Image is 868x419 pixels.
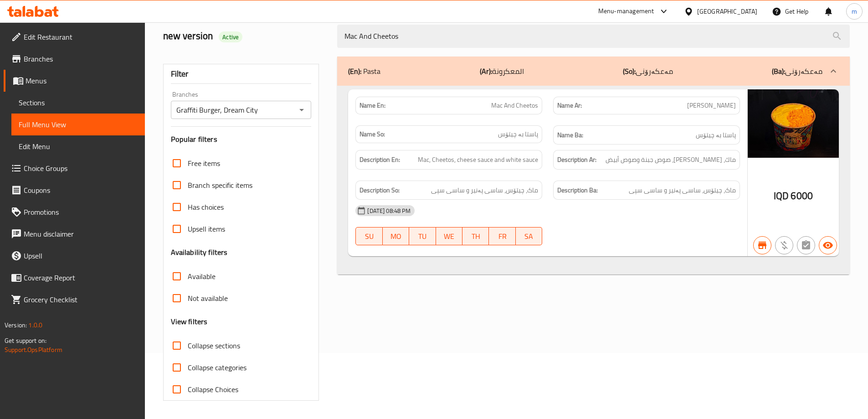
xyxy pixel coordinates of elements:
span: Coupons [24,185,138,196]
a: Full Menu View [11,114,145,135]
span: Coverage Report [24,272,138,283]
span: SU [360,230,379,243]
h3: Availability filters [171,247,228,258]
a: Edit Restaurant [4,26,145,48]
button: SU [355,227,382,245]
span: Promotions [24,207,138,217]
button: MO [383,227,409,245]
span: پاستا بە چیتۆس [696,129,736,141]
span: ماك، شيتوس، صوص جبنة وصوص أبيض [606,154,736,166]
a: Menus [4,70,145,92]
button: Not has choices [797,236,815,254]
span: Collapse Choices [188,384,238,395]
button: Purchased item [775,236,793,254]
span: Mac, Cheetos, cheese sauce and white sauce [418,154,538,166]
a: Coupons [4,179,145,201]
a: Promotions [4,201,145,223]
a: Branches [4,48,145,70]
strong: Description So: [360,185,400,196]
a: Support.OpsPlatform [5,344,62,356]
span: Version: [5,319,27,331]
b: (So): [623,64,636,78]
span: [DATE] 08:48 PM [364,207,414,215]
span: Full Menu View [19,119,138,130]
span: Collapse categories [188,362,247,373]
span: Get support on: [5,335,46,347]
span: Menu disclaimer [24,228,138,239]
a: Coverage Report [4,267,145,289]
span: 1.0.0 [28,319,42,331]
span: Edit Restaurant [24,31,138,42]
span: Mac And Cheetos [491,101,538,110]
div: Menu-management [598,6,654,17]
span: Upsell [24,250,138,261]
span: TU [413,230,432,243]
span: [PERSON_NAME] [687,101,736,110]
span: Choice Groups [24,163,138,174]
a: Choice Groups [4,157,145,179]
strong: Description Ba: [557,185,598,196]
button: TH [462,227,489,245]
span: Menus [26,75,138,86]
h3: Popular filters [171,134,312,145]
strong: Name En: [360,101,385,110]
span: TH [466,230,485,243]
b: (En): [348,64,361,78]
span: ماک، چیتۆس، ساسی پەنیر و ساسی سپی [629,185,736,196]
span: Branches [24,53,138,64]
span: Has choices [188,202,224,212]
strong: Description Ar: [557,154,596,166]
span: Sections [19,97,138,108]
a: Upsell [4,245,145,267]
span: 6000 [791,187,813,205]
a: Grocery Checklist [4,289,145,310]
span: Collapse sections [188,340,240,351]
input: search [337,25,850,48]
span: Grocery Checklist [24,294,138,305]
b: (Ba): [772,64,785,78]
span: ماک، چیتۆس، ساسی پەنیر و ساسی سپی [431,185,538,196]
button: TU [409,227,436,245]
span: Free items [188,158,220,169]
span: IQD [774,187,789,205]
button: SA [516,227,542,245]
div: [GEOGRAPHIC_DATA] [697,6,757,16]
button: Available [819,236,837,254]
span: Active [219,33,242,41]
span: m [852,6,857,16]
span: Edit Menu [19,141,138,152]
h2: new version [163,29,327,43]
span: Branch specific items [188,180,252,191]
a: Menu disclaimer [4,223,145,245]
a: Sections [11,92,145,114]
strong: Description En: [360,154,400,166]
span: پاستا بە چیتۆس [498,129,538,139]
button: WE [436,227,462,245]
p: مەعکەرۆنی [623,66,673,77]
b: (Ar): [480,64,492,78]
p: المعكرونة [480,66,524,77]
div: (En): Pasta(Ar):المعكرونة(So):مەعکەرۆنی(Ba):مەعکەرۆنی [337,86,850,275]
div: (En): Pasta(Ar):المعكرونة(So):مەعکەرۆنی(Ba):مەعکەرۆنی [337,57,850,86]
span: MO [386,230,406,243]
button: FR [489,227,515,245]
span: WE [440,230,459,243]
h3: View filters [171,316,208,327]
button: Branch specific item [753,236,771,254]
span: FR [493,230,512,243]
strong: Name Ar: [557,101,582,110]
p: Pasta [348,66,380,77]
a: Edit Menu [11,135,145,157]
span: Upsell items [188,223,225,234]
div: Filter [171,64,312,84]
span: SA [519,230,539,243]
strong: Name So: [360,129,385,139]
span: Not available [188,293,228,304]
div: Active [219,31,242,42]
p: مەعکەرۆنی [772,66,822,77]
strong: Name Ba: [557,129,583,141]
img: mmw_638907091675118189 [748,89,839,158]
button: Open [295,103,308,116]
span: Available [188,271,216,282]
